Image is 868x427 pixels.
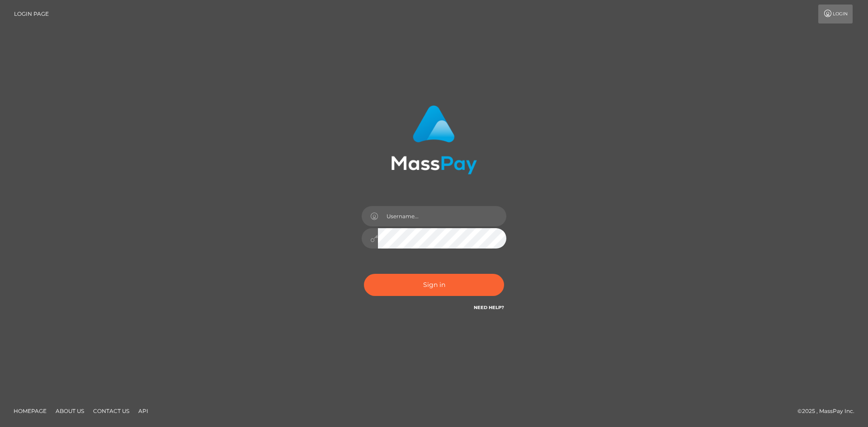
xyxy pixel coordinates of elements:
img: MassPay Login [391,105,477,174]
a: API [135,404,152,418]
a: Homepage [10,404,50,418]
a: Need Help? [474,305,504,310]
a: Login Page [14,5,49,23]
input: Username... [378,206,506,226]
a: About Us [52,404,88,418]
a: Login [818,5,853,23]
a: Contact Us [90,404,133,418]
div: © 2025 , MassPay Inc. [797,406,861,416]
button: Sign in [364,274,504,296]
